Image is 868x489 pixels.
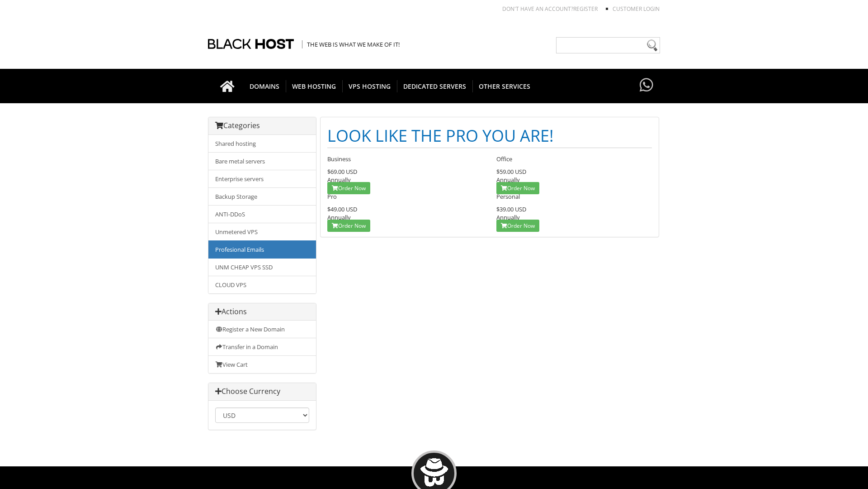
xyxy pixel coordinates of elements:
[397,80,473,92] span: DEDICATED SERVERS
[496,182,539,194] a: Order Now
[208,187,316,206] a: Backup Storage
[208,135,316,153] a: Shared hosting
[327,205,357,213] span: $49.00 USD
[496,205,526,213] span: $39.00 USD
[496,192,520,201] span: Personal
[208,258,316,276] a: UNM CHEAP VPS SSD
[208,170,316,188] a: Enterprise servers
[327,168,357,176] span: $69.00 USD
[327,168,483,184] div: Annually
[556,37,660,53] input: Need help?
[637,69,656,102] a: Have questions?
[215,308,309,316] h3: Actions
[496,155,512,163] span: Office
[573,5,598,13] a: REGISTER
[472,80,537,92] span: OTHER SERVICES
[327,155,351,163] span: Business
[302,40,400,48] span: The Web is what we make of it!
[243,69,286,103] a: DOMAINS
[397,69,473,103] a: DEDICATED SERVERS
[215,388,309,396] h3: Choose Currency
[496,220,539,232] a: Order Now
[496,168,526,176] span: $59.00 USD
[420,458,448,487] img: BlackHOST mascont, Blacky.
[613,5,660,13] a: Customer Login
[208,223,316,241] a: Unmetered VPS
[327,205,483,221] div: Annually
[327,220,370,232] a: Order Now
[286,80,343,92] span: WEB HOSTING
[208,338,316,356] a: Transfer in a Domain
[496,205,652,221] div: Annually
[472,69,537,103] a: OTHER SERVICES
[286,69,343,103] a: WEB HOSTING
[327,182,370,194] a: Order Now
[208,205,316,223] a: ANTI-DDoS
[211,69,244,103] a: Go to homepage
[208,152,316,170] a: Bare metal servers
[208,355,316,373] a: View Cart
[243,80,286,92] span: DOMAINS
[327,124,652,148] h1: LOOK LIKE THE PRO YOU ARE!
[489,5,598,13] li: Don't have an account?
[496,168,652,184] div: Annually
[215,122,309,130] h3: Categories
[208,240,316,259] a: Profesional Emails
[342,80,397,92] span: VPS HOSTING
[342,69,397,103] a: VPS HOSTING
[208,321,316,338] a: Register a New Domain
[327,192,337,201] span: Pro
[208,276,316,293] a: CLOUD VPS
